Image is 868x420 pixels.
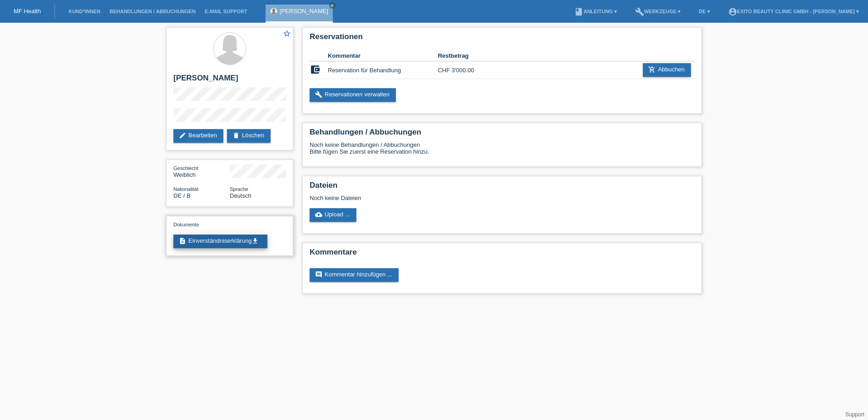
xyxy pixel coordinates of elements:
[230,186,248,192] span: Sprache
[310,32,695,46] h2: Reservationen
[179,132,186,139] i: edit
[232,132,240,139] i: delete
[105,9,200,14] a: Behandlungen / Abbuchungen
[64,9,105,14] a: Kund*innen
[315,91,322,98] i: build
[173,129,223,143] a: editBearbeiten
[200,9,252,14] a: E-Mail Support
[438,61,493,79] td: CHF 3'000.00
[310,88,396,102] a: buildReservationen verwalten
[173,235,267,248] a: descriptionEinverständniserklärungget_app
[328,61,438,79] td: Reservation für Behandlung
[173,222,199,227] span: Dokumente
[173,165,198,171] span: Geschlecht
[315,271,322,278] i: comment
[280,8,328,15] a: [PERSON_NAME]
[845,411,864,418] a: Support
[173,165,230,178] div: Weiblich
[310,268,399,282] a: commentKommentar hinzufügen ...
[648,66,656,73] i: add_shopping_cart
[310,128,695,141] h2: Behandlungen / Abbuchungen
[310,141,695,162] div: Noch keine Behandlungen / Abbuchungen Bitte fügen Sie zuerst eine Reservation hinzu.
[14,8,41,15] a: MF Health
[694,9,714,14] a: DE ▾
[635,7,644,16] i: build
[173,74,286,87] h2: [PERSON_NAME]
[438,50,493,61] th: Restbetrag
[310,181,695,195] h2: Dateien
[173,186,198,192] span: Nationalität
[230,192,252,199] span: Deutsch
[330,3,335,8] i: close
[315,211,322,218] i: cloud_upload
[283,30,291,38] i: star_border
[310,248,695,261] h2: Kommentare
[643,63,691,77] a: add_shopping_cartAbbuchen
[310,195,587,201] div: Noch keine Dateien
[227,129,271,143] a: deleteLöschen
[283,30,291,39] a: star_border
[631,9,686,14] a: buildWerkzeuge ▾
[310,64,321,75] i: account_balance_wallet
[328,50,438,61] th: Kommentar
[252,237,259,245] i: get_app
[570,9,621,14] a: bookAnleitung ▾
[329,2,335,9] a: close
[724,9,863,14] a: account_circleExito Beauty Clinic GmbH - [PERSON_NAME] ▾
[728,7,737,16] i: account_circle
[310,208,356,222] a: cloud_uploadUpload ...
[173,192,191,199] span: Deutschland / B / 14.01.2021
[179,237,186,245] i: description
[574,7,583,16] i: book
